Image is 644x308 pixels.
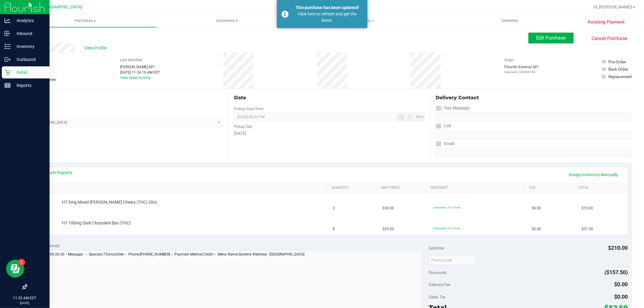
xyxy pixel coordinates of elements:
span: ($157.50) [605,269,628,275]
span: Sales Tax [429,294,446,299]
span: Customers [156,18,297,24]
inline-svg: Outbound [5,56,11,62]
input: Promo Code [429,256,476,265]
span: Discounts [429,267,447,278]
p: Reports [11,82,47,89]
span: HT 100mg Dark Chocolate Bar (THC) [62,220,131,226]
inline-svg: Analytics [5,17,11,24]
a: Tax [529,186,571,190]
span: Edit Purchase [537,35,566,41]
button: Edit Purchase [528,33,574,43]
div: Replacement [609,74,632,80]
div: [DATE] [234,130,425,137]
span: 2 [333,205,335,211]
inline-svg: Retail [5,69,11,75]
a: Unit Price [381,186,423,190]
a: View Order Activity [120,76,151,80]
span: Purchases [14,18,156,24]
span: Deliveries [494,18,527,24]
a: Purchases [14,14,156,27]
inline-svg: Inbound [5,30,11,37]
span: Tills [298,18,439,24]
span: Hi, [PERSON_NAME]! [593,5,633,9]
inline-svg: Reports [5,82,11,88]
div: [PERSON_NAME] API [120,64,160,70]
span: $30.00 [383,205,394,211]
p: 11:32 AM EDT [3,295,47,301]
a: Discount [430,186,522,190]
input: Format: (999) 999-9999 [436,113,632,122]
span: HT 5mg Mixed [PERSON_NAME] Chews (THC) 20ct [62,199,157,205]
a: Deliveries [439,14,581,27]
span: $37.50 [582,226,593,232]
div: This purchase has been updated! [292,5,363,11]
a: Assign Inventory Manually [565,170,622,180]
p: Outbound [11,56,47,63]
input: Format: (999) 999-9999 [436,130,632,139]
p: Retail [11,69,47,76]
span: 6 [333,226,335,232]
label: Last Modified [120,57,142,63]
button: Cancel Purchase [587,33,632,44]
span: $0.00 [614,281,628,287]
span: Delivery Fee [429,282,450,287]
div: Back Order [609,66,629,72]
div: Pre-Order [609,59,626,65]
span: 75chocchew: 75% off line [432,206,460,209]
div: Flourish External API [504,64,538,74]
span: $210.00 [608,245,628,251]
span: 75chocchew: 75% off line [432,227,460,230]
label: Pickup Day [234,124,252,129]
p: Analytics [11,17,47,24]
label: Text Message [436,104,470,113]
span: $25.00 [383,226,394,232]
span: [GEOGRAPHIC_DATA] [41,5,82,10]
p: Inbound [11,30,47,37]
inline-svg: Inventory [5,43,11,49]
div: Click here to refresh and get the latest. [292,11,363,24]
p: Original ID: 326696748 [504,70,538,74]
a: View State Registry [37,170,73,176]
a: Customers [156,14,298,27]
span: $0.00 [532,226,541,232]
p: [DATE] [3,301,47,305]
label: Call [436,122,451,130]
p: Inventory [11,43,47,50]
iframe: Resource center unread badge [18,259,25,266]
a: Total [578,186,620,190]
a: Tills [298,14,439,27]
span: $15.00 [582,205,593,211]
label: Email [436,139,454,148]
iframe: Resource center [6,260,24,278]
div: Location [27,94,223,101]
span: Awaiting Payment [588,19,625,26]
a: SKU [36,186,325,190]
span: Subtotal [429,246,444,250]
label: Origin [504,57,514,63]
label: Pickup Date/Time [234,106,263,112]
span: $0.00 [614,294,628,300]
span: $0.00 [532,205,541,211]
div: [DATE] 11:24:16 AM EDT [120,70,160,75]
div: Delivery Contact [436,94,632,101]
a: Quantity [332,186,374,190]
div: Date [234,94,425,101]
span: View Profile [84,45,108,51]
